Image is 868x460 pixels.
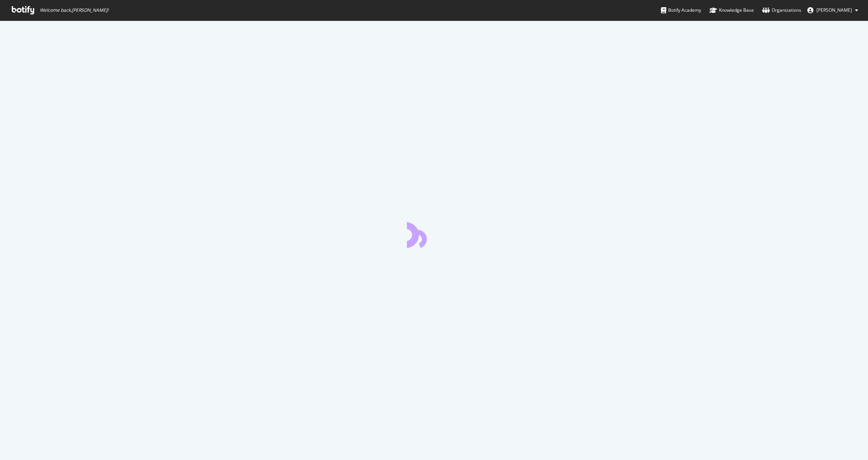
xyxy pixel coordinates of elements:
[816,7,852,13] span: Marta Leira Gomez
[762,6,801,14] div: Organizations
[661,6,701,14] div: Botify Academy
[709,6,754,14] div: Knowledge Base
[40,7,108,13] span: Welcome back, [PERSON_NAME] !
[801,4,864,16] button: [PERSON_NAME]
[407,221,461,248] div: animation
